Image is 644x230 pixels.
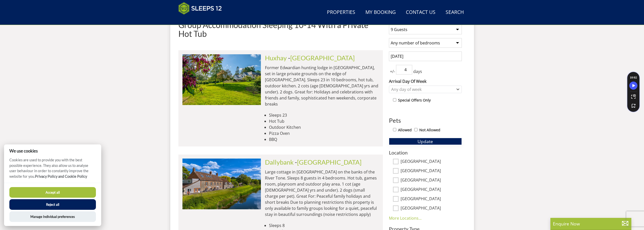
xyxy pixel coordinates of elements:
[389,78,462,84] label: Arrival Day Of Week
[401,168,462,174] label: [GEOGRAPHIC_DATA]
[325,7,357,18] a: Properties
[389,52,462,61] input: Arrival Date
[4,157,101,183] p: Cookies are used to provide you with the best possible experience. They also allow us to analyse ...
[389,68,396,74] span: +/-
[412,68,423,74] span: days
[401,187,462,193] label: [GEOGRAPHIC_DATA]
[176,18,229,22] iframe: Customer reviews powered by Trustpilot
[4,148,101,153] h2: We use cookies
[265,158,294,166] a: Dallybank
[182,54,261,105] img: duxhams-somerset-holiday-accomodation-sleeps-12.original.jpg
[295,158,362,166] span: -
[363,7,398,18] a: My Booking
[265,54,287,62] a: Huxhay
[9,199,96,210] button: Reject all
[444,7,466,18] a: Search
[389,150,462,155] h3: Location
[297,158,362,166] a: [GEOGRAPHIC_DATA]
[404,7,438,18] a: Contact Us
[390,87,455,92] div: Any day of week
[401,178,462,183] label: [GEOGRAPHIC_DATA]
[290,54,355,62] a: [GEOGRAPHIC_DATA]
[553,220,629,227] p: Enquire Now
[398,97,431,103] label: Special Offers Only
[401,196,462,202] label: [GEOGRAPHIC_DATA]
[178,20,383,38] h1: Group Accommodation Sleeping 10-14 With a Private Hot Tub
[269,222,379,228] li: Sleeps 8
[401,159,462,165] label: [GEOGRAPHIC_DATA]
[265,169,379,217] p: Large cottage in [GEOGRAPHIC_DATA] on the banks of the River Tone. Sleeps 8 guests in 4 bedrooms....
[182,159,261,209] img: riverside-somerset-holiday-accommodation-home-sleeps-8.original.jpg
[9,211,96,222] button: Manage Individual preferences
[178,2,222,15] img: Sleeps 12
[288,54,355,62] span: -
[269,124,379,130] li: Outdoor Kitchen
[398,127,412,133] label: Allowed
[389,138,462,145] button: Update
[269,118,379,124] li: Hot Tub
[389,117,462,124] h3: Pets
[269,112,379,118] li: Sleeps 23
[389,86,462,93] div: Combobox
[269,130,379,136] li: Pizza Oven
[35,174,87,178] a: Privacy Policy and Cookie Policy
[265,65,379,107] p: Former Edwardian hunting lodge in [GEOGRAPHIC_DATA], set in large private grounds on the edge of ...
[269,136,379,142] li: BBQ
[401,206,462,211] label: [GEOGRAPHIC_DATA]
[389,215,422,221] a: More Locations...
[419,127,440,133] label: Not Allowed
[9,187,96,198] button: Accept all
[418,138,433,144] span: Update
